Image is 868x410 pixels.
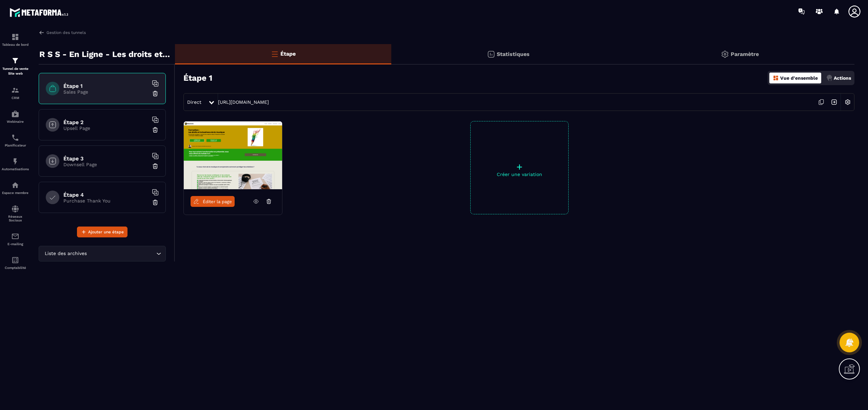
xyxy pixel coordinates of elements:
img: image [184,121,282,189]
span: Éditer la page [203,199,232,204]
img: stats.20deebd0.svg [487,50,495,58]
p: Purchase Thank You [63,198,148,203]
img: setting-gr.5f69749f.svg [721,50,729,58]
p: Comptabilité [2,266,29,270]
a: [URL][DOMAIN_NAME] [218,99,269,105]
img: trash [152,199,159,206]
p: E-mailing [2,242,29,246]
a: automationsautomationsEspace membre [2,176,29,200]
img: accountant [11,256,19,264]
img: social-network [11,205,19,213]
p: CRM [2,96,29,100]
p: Créer une variation [471,172,568,177]
span: Ajouter une étape [88,229,124,235]
img: formation [11,57,19,65]
a: schedulerschedulerPlanificateur [2,129,29,152]
a: accountantaccountantComptabilité [2,251,29,275]
a: formationformationCRM [2,81,29,105]
p: Automatisations [2,167,29,171]
a: Éditer la page [191,196,235,207]
img: automations [11,181,19,189]
img: trash [152,90,159,97]
p: Paramètre [731,51,759,57]
h3: Étape 1 [183,73,212,83]
img: email [11,232,19,240]
h6: Étape 3 [63,155,148,162]
h6: Étape 2 [63,119,148,125]
h6: Étape 4 [63,192,148,198]
p: R S S - En Ligne - Les droits et le business de la musique [39,47,170,61]
p: Tableau de bord [2,43,29,46]
a: formationformationTableau de bord [2,28,29,52]
img: formation [11,33,19,41]
p: Downsell Page [63,162,148,167]
button: Ajouter une étape [77,227,127,237]
p: Actions [834,75,851,81]
p: Planificateur [2,143,29,147]
input: Search for option [88,250,155,257]
img: setting-w.858f3a88.svg [841,96,854,109]
p: Espace membre [2,191,29,195]
a: formationformationTunnel de vente Site web [2,52,29,81]
img: actions.d6e523a2.png [826,75,832,81]
img: automations [11,157,19,165]
p: + [471,162,568,172]
img: arrow [39,30,45,36]
span: Liste des archives [43,250,88,257]
p: Sales Page [63,89,148,95]
p: Statistiques [497,51,530,57]
img: trash [152,163,159,170]
h6: Étape 1 [63,83,148,89]
img: bars-o.4a397970.svg [271,50,279,58]
a: automationsautomationsWebinaire [2,105,29,129]
a: social-networksocial-networkRéseaux Sociaux [2,200,29,227]
img: logo [9,6,71,19]
img: trash [152,126,159,133]
p: Réseaux Sociaux [2,215,29,222]
a: automationsautomationsAutomatisations [2,152,29,176]
p: Étape [280,51,296,57]
img: automations [11,110,19,118]
div: Search for option [39,246,166,261]
img: arrow-next.bcc2205e.svg [828,96,841,109]
p: Vue d'ensemble [780,75,818,81]
p: Webinaire [2,120,29,123]
p: Upsell Page [63,125,148,131]
a: Gestion des tunnels [39,30,86,36]
img: scheduler [11,134,19,142]
p: Tunnel de vente Site web [2,66,29,76]
a: emailemailE-mailing [2,227,29,251]
img: dashboard-orange.40269519.svg [773,75,779,81]
span: Direct [187,99,201,105]
img: formation [11,86,19,94]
